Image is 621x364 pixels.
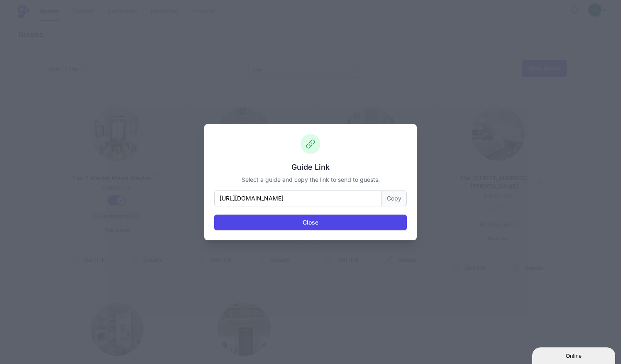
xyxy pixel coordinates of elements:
[382,191,407,206] button: Copy
[214,162,407,172] h3: Guide Link
[214,176,407,184] p: Select a guide and copy the link to send to guests.
[532,346,617,364] iframe: chat widget
[214,215,407,230] button: Close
